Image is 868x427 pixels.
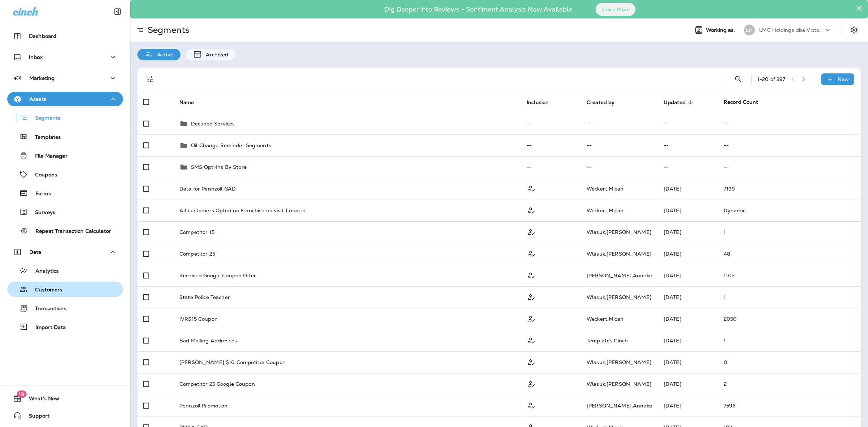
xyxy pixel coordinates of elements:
td: Dynamic [718,200,861,221]
p: Repeat Transaction Calculator [28,228,111,235]
div: LH [744,25,755,35]
span: Customer Only [527,358,536,365]
span: Customer Only [527,185,536,191]
td: Weckert , Micah [581,308,658,330]
button: Transactions [7,300,123,316]
button: Marketing [7,71,123,85]
p: Surveys [28,209,55,216]
td: [PERSON_NAME] , Anneke [581,265,658,286]
td: 1 [718,221,861,243]
td: -- [718,113,861,134]
p: Templates [28,134,61,141]
td: [DATE] [658,200,718,221]
span: Record Count [724,99,758,105]
p: File Manager [28,153,68,160]
p: Competitor 25 Google Coupon [179,381,255,387]
td: [DATE] [658,351,718,373]
td: 48 [718,243,861,265]
p: Declined Services [191,121,235,127]
button: Inbox [7,50,123,64]
td: Wlasuk , [PERSON_NAME] [581,351,658,373]
p: Bad Mailing Addresses [179,338,237,343]
td: 1 [718,286,861,308]
td: Templates , Cinch [581,330,658,351]
span: Customer Only [527,206,536,213]
p: All customers Opted no Franchise no visit 1 month [179,208,306,213]
p: Dig Deeper into Reviews - Sentiment Analysis Now Available [363,8,593,10]
p: Inbox [29,54,43,60]
span: Inclusion [527,99,549,106]
span: Customer Only [527,228,536,235]
td: [DATE] [658,330,718,351]
p: Data for Pennzoil GAD [179,186,236,192]
button: Search Segments [731,72,745,86]
td: 7596 [718,395,861,417]
td: [DATE] [658,265,718,286]
p: Forms [28,191,51,197]
span: Customer Only [527,250,536,256]
span: 19 [17,390,26,398]
td: -- [658,113,718,134]
button: Templates [7,129,123,144]
div: 1 - 20 of 397 [757,76,786,82]
td: -- [521,156,581,178]
button: Support [7,409,123,423]
button: Data [7,245,123,259]
span: Working as: [706,27,737,33]
span: Customer Only [527,272,536,278]
td: -- [521,113,581,134]
td: -- [658,134,718,156]
span: Updated [664,99,686,106]
td: -- [581,134,658,156]
span: Inclusion [527,99,558,106]
p: Active [154,52,173,57]
td: Weckert , Micah [581,178,658,200]
td: -- [521,134,581,156]
p: Customers [28,287,62,294]
p: LMC Holdings dba Victory Lane Quick Oil Change [759,27,824,33]
span: Customer Only [527,293,536,300]
td: [DATE] [658,308,718,330]
td: -- [581,113,658,134]
td: [DATE] [658,373,718,395]
button: Forms [7,185,123,201]
td: Wlasuk , [PERSON_NAME] [581,373,658,395]
td: 2050 [718,308,861,330]
span: Support [22,413,50,422]
button: File Manager [7,148,123,163]
td: Wlasuk , [PERSON_NAME] [581,221,658,243]
td: -- [658,156,718,178]
button: Repeat Transaction Calculator [7,223,123,238]
button: Customers [7,282,123,297]
p: Competitor 15 [179,229,214,235]
td: [DATE] [658,395,718,417]
button: Segments [7,110,123,125]
button: Dashboard [7,29,123,43]
td: [DATE] [658,286,718,308]
p: Segments [145,25,190,35]
button: Import Data [7,319,123,334]
td: 0 [718,351,861,373]
td: 1 [718,330,861,351]
td: [DATE] [658,178,718,200]
p: Pennzoil Promotion [179,403,228,409]
p: State Police Teacher [179,294,230,300]
td: 2 [718,373,861,395]
p: Marketing [29,75,55,81]
td: [DATE] [658,243,718,265]
button: Assets [7,92,123,106]
p: Received Google Coupon Offer [179,273,256,278]
button: Learn More [596,3,635,16]
p: IVR$15 Coupon [179,316,218,322]
td: [DATE] [658,221,718,243]
p: SMS Opt-Ins By Store [191,164,247,170]
p: New [838,76,849,82]
td: -- [581,156,658,178]
span: Created by [587,99,624,106]
p: Competitor 25 [179,251,215,257]
button: Collapse Sidebar [107,4,128,19]
td: -- [718,156,861,178]
span: Customer Only [527,315,536,321]
span: Customer Only [527,337,536,343]
button: Close [856,2,863,14]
